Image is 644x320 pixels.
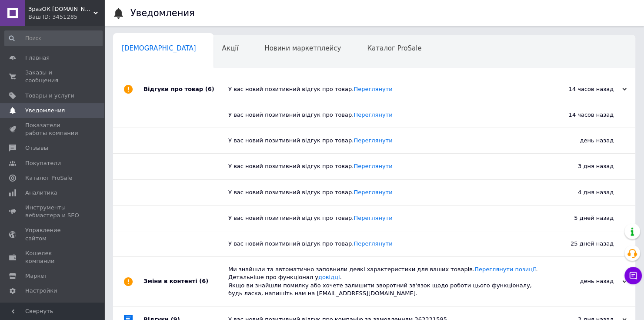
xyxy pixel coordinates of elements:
a: Переглянути [354,215,392,221]
div: У вас новий позитивний відгук про товар. [228,189,527,196]
div: 25 дней назад [527,231,635,256]
div: У вас новий позитивний відгук про товар. [228,240,527,248]
div: Ваш ID: 3451285 [28,13,104,21]
div: 4 дня назад [527,180,635,205]
span: Управление сайтом [25,226,80,242]
span: Главная [25,54,50,62]
div: Зміни в контенті [143,257,228,306]
span: (6) [205,86,214,92]
span: (6) [199,278,208,284]
span: Показатели работы компании [25,121,80,137]
span: Кошелек компании [25,249,80,265]
h1: Уведомления [130,8,195,18]
div: У вас новий позитивний відгук про товар. [228,85,540,93]
a: Переглянути [354,163,392,169]
span: Каталог ProSale [25,174,72,182]
span: Отзывы [25,144,48,152]
a: Переглянути [354,86,392,92]
a: довідці [318,274,340,280]
div: Ми знайшли та автоматично заповнили деякі характеристики для ваших товарів. . Детальніше про функ... [228,266,540,297]
div: У вас новий позитивний відгук про товар. [228,137,527,145]
span: Инструменты вебмастера и SEO [25,204,80,219]
a: Переглянути [354,111,392,118]
div: 5 дней назад [527,205,635,231]
div: 3 дня назад [527,154,635,179]
a: Переглянути [354,189,392,195]
div: день назад [540,277,627,285]
span: Акції [222,44,239,52]
div: У вас новий позитивний відгук про товар. [228,214,527,222]
span: Аналитика [25,189,57,197]
span: Настройки [25,287,57,295]
span: Покупатели [25,159,61,167]
a: Переглянути [354,240,392,247]
span: ЗразОК com.ua [28,5,93,13]
span: Уведомления [25,107,65,115]
div: 14 часов назад [540,85,627,93]
span: Заказы и сообщения [25,69,80,84]
a: Переглянути [354,137,392,144]
a: Переглянути позиції [474,266,536,273]
div: У вас новий позитивний відгук про товар. [228,162,527,170]
div: день назад [527,128,635,153]
span: [DEMOGRAPHIC_DATA] [122,44,196,52]
div: 14 часов назад [527,102,635,128]
span: Новини маркетплейсу [264,44,341,52]
input: Поиск [4,30,103,46]
span: Каталог ProSale [367,44,421,52]
span: Маркет [25,272,47,280]
div: У вас новий позитивний відгук про товар. [228,111,527,119]
span: Товары и услуги [25,92,74,100]
button: Чат с покупателем [624,267,642,284]
div: Відгуки про товар [143,76,228,102]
